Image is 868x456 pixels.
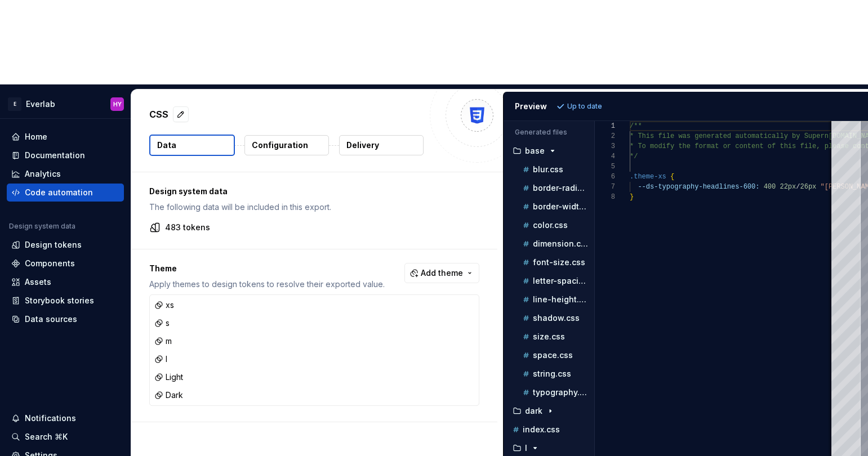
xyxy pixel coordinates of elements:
span: } [630,193,634,201]
div: Light [154,372,183,383]
button: font-size.css [513,256,590,269]
a: Data sources [7,310,124,328]
p: typography.css [533,388,590,397]
button: line-height.css [513,293,590,306]
p: Up to date [567,102,602,111]
button: EEverlabHY [2,92,128,116]
p: Theme [149,263,385,274]
span: / [796,183,800,191]
p: CSS [149,108,168,121]
button: dark [508,405,590,417]
a: Components [7,254,124,272]
a: Home [7,128,124,146]
p: dark [525,406,542,415]
div: Search ⌘K [25,431,68,442]
div: 2 [595,131,615,141]
p: size.css [533,332,565,341]
a: Assets [7,273,124,291]
a: Code automation [7,184,124,202]
button: Notifications [7,409,124,427]
button: Search ⌘K [7,428,124,446]
div: Assets [25,276,51,288]
div: xs [154,299,174,311]
span: * This file was generated automatically by Supern [630,132,829,140]
button: border-radius.css [513,182,590,194]
button: dimension.css [513,238,590,250]
p: letter-spacing.css [533,276,590,285]
div: HY [113,100,122,109]
p: string.css [533,369,571,378]
div: Preview [515,101,547,112]
div: 8 [595,192,615,202]
button: border-width.css [513,200,590,213]
div: Home [25,131,47,142]
p: line-height.css [533,295,590,304]
span: Add theme [421,267,463,279]
p: Generated files [515,128,583,137]
p: Design system data [149,186,479,197]
div: E [8,97,21,111]
div: 4 [595,151,615,162]
div: 6 [595,172,615,182]
p: The following data will be included in this export. [149,202,479,213]
button: blur.css [513,163,590,176]
p: color.css [533,221,568,230]
a: Analytics [7,165,124,183]
button: space.css [513,349,590,361]
p: 483 tokens [165,222,210,233]
div: 7 [595,182,615,192]
p: dimension.css [533,239,590,248]
p: Apply themes to design tokens to resolve their exported value. [149,279,385,290]
div: Code automation [25,187,93,198]
button: base [508,145,590,157]
div: 3 [595,141,615,151]
button: typography.css [513,386,590,399]
button: index.css [508,423,590,436]
p: border-radius.css [533,184,590,193]
p: shadow.css [533,314,580,323]
a: Documentation [7,146,124,164]
span: 22px [780,183,796,191]
button: letter-spacing.css [513,275,590,287]
span: .theme-xs [630,173,666,181]
button: size.css [513,330,590,343]
p: Configuration [252,140,308,151]
a: Design tokens [7,236,124,254]
a: Storybook stories [7,292,124,310]
p: index.css [523,425,560,434]
span: 400 [763,183,776,191]
p: base [525,146,545,155]
div: Components [25,258,75,269]
span: { [670,173,674,181]
div: Design system data [9,222,75,231]
div: Design tokens [25,239,82,251]
div: m [154,336,172,347]
div: s [154,318,170,329]
span: 26px [800,183,816,191]
button: string.css [513,368,590,380]
button: Delivery [339,135,424,155]
div: Notifications [25,413,76,424]
button: Data [149,135,235,156]
div: Dark [154,390,183,401]
div: Analytics [25,168,61,180]
p: Data [157,140,176,151]
p: Delivery [346,140,379,151]
p: border-width.css [533,202,590,211]
div: Documentation [25,150,85,161]
p: space.css [533,351,573,360]
div: 1 [595,121,615,131]
button: Configuration [244,135,329,155]
div: l [154,354,167,365]
button: l [508,442,590,454]
button: shadow.css [513,312,590,324]
p: blur.css [533,165,563,174]
div: Everlab [26,99,55,110]
button: color.css [513,219,590,231]
div: Storybook stories [25,295,94,306]
div: Data sources [25,314,77,325]
span: * To modify the format or content of this file, p [630,142,829,150]
div: 5 [595,162,615,172]
p: l [525,444,527,453]
p: font-size.css [533,258,585,267]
